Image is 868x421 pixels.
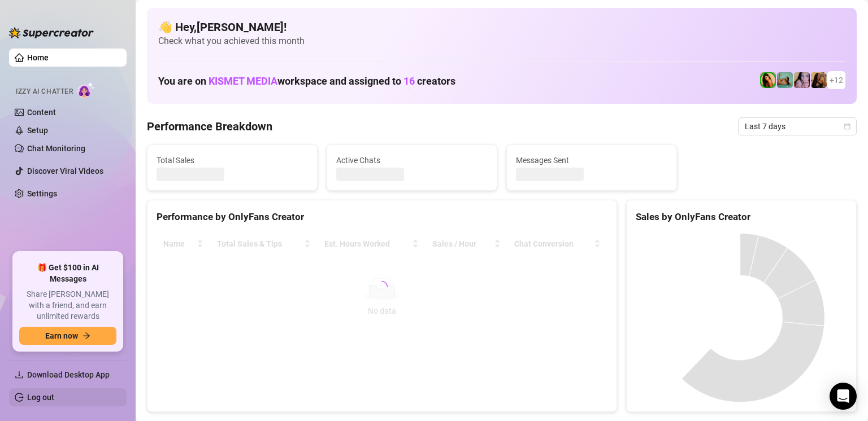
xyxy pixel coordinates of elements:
a: Settings [27,189,57,198]
span: Active Chats [336,154,488,166]
span: download [15,370,24,379]
span: Izzy AI Chatter [16,86,73,97]
span: Check what you achieved this month [158,35,845,47]
a: Chat Monitoring [27,144,85,153]
span: 16 [403,75,415,87]
img: Jade [760,72,776,88]
span: calendar [844,123,850,130]
span: Messages Sent [516,154,667,166]
h4: Performance Breakdown [147,119,272,134]
span: KISMET MEDIA [209,75,277,87]
img: Lea [794,72,810,88]
button: Earn nowarrow-right [19,327,116,345]
span: Total Sales [157,154,308,166]
span: 🎁 Get $100 in AI Messages [19,262,116,284]
h4: 👋 Hey, [PERSON_NAME] ! [158,19,845,35]
a: Log out [27,393,54,402]
img: Boo VIP [777,72,793,88]
span: arrow-right [83,332,90,340]
h1: You are on workspace and assigned to creators [158,75,455,87]
div: Open Intercom Messenger [830,383,857,410]
span: + 12 [830,74,843,86]
div: Performance by OnlyFans Creator [157,209,607,225]
span: Earn now [45,331,78,340]
span: loading [376,281,388,292]
span: Download Desktop App [27,370,110,379]
a: Content [27,108,56,117]
div: Sales by OnlyFans Creator [636,209,847,225]
img: AI Chatter [77,82,95,98]
span: Last 7 days [745,118,850,135]
span: Share [PERSON_NAME] with a friend, and earn unlimited rewards [19,289,116,322]
img: logo-BBDzfeDw.svg [9,27,94,38]
a: Discover Viral Videos [27,166,103,176]
a: Setup [27,126,48,135]
img: Lucy [811,72,827,88]
a: Home [27,53,49,62]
